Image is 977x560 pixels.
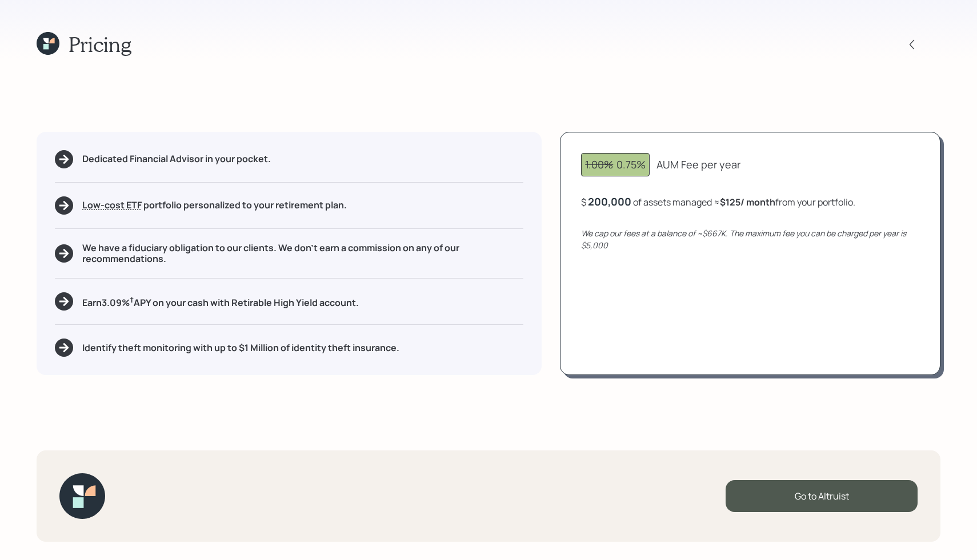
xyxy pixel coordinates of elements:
[656,157,740,172] div: AUM Fee per year
[130,295,134,305] sup: †
[69,32,131,57] h1: Pricing
[82,343,399,353] h5: Identify theft monitoring with up to $1 Million of identity theft insurance.
[82,295,359,309] h5: Earn 3.09 % APY on your cash with Retirable High Yield account.
[82,243,523,264] h5: We have a fiduciary obligation to our clients. We don't earn a commission on any of our recommend...
[581,228,906,251] i: We cap our fees at a balance of ~$667K. The maximum fee you can be charged per year is $5,000
[588,195,631,208] div: 200,000
[585,157,646,172] div: 0.75%
[82,199,142,211] span: Low-cost ETF
[119,463,265,549] iframe: Customer reviews powered by Trustpilot
[581,195,855,209] div: $ of assets managed ≈ from your portfolio .
[82,200,347,211] h5: portfolio personalized to your retirement plan.
[726,480,918,512] div: Go to Altruist
[720,196,775,208] b: $125 / month
[585,158,613,171] span: 1.00%
[82,154,271,164] h5: Dedicated Financial Advisor in your pocket.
